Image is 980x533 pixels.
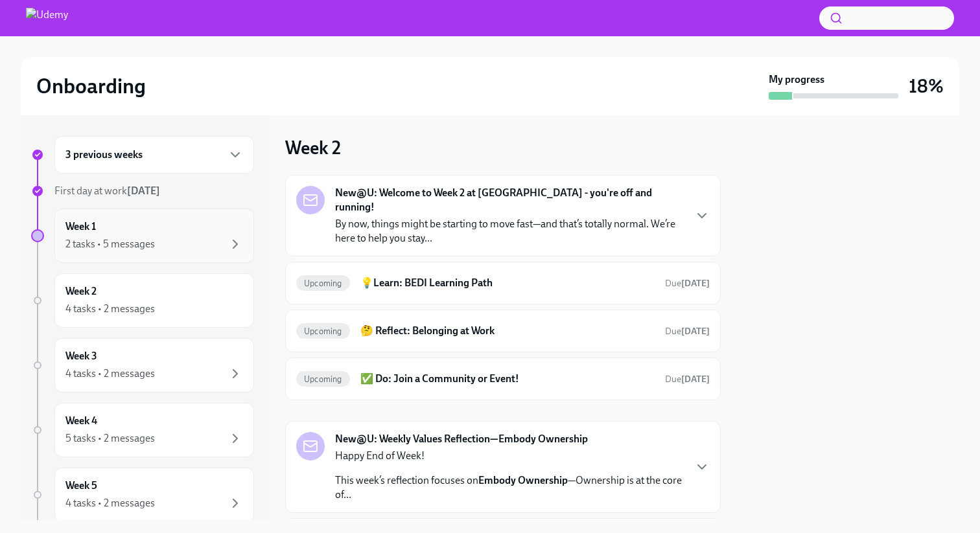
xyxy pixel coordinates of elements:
span: First day at work [54,185,160,197]
h6: Week 1 [65,220,96,234]
a: Upcoming✅ Do: Join a Community or Event!Due[DATE] [296,369,710,389]
h3: Week 2 [285,136,341,159]
span: October 4th, 2025 13:00 [665,325,710,337]
h6: Week 5 [65,479,97,493]
a: Week 24 tasks • 2 messages [31,273,254,328]
strong: New@U: Weekly Values Reflection—Embody Ownership [335,432,588,446]
h6: 🤔 Reflect: Belonging at Work [360,324,655,338]
div: 3 previous weeks [54,136,254,174]
span: Upcoming [296,326,350,336]
a: Upcoming💡Learn: BEDI Learning PathDue[DATE] [296,273,710,293]
div: 5 tasks • 2 messages [65,431,155,446]
strong: New@U: Welcome to Week 2 at [GEOGRAPHIC_DATA] - you're off and running! [335,186,684,214]
a: Week 12 tasks • 5 messages [31,209,254,263]
strong: Embody Ownership [478,474,568,486]
a: First day at work[DATE] [31,184,254,198]
div: 2 tasks • 5 messages [65,237,155,251]
span: October 4th, 2025 13:00 [665,373,710,385]
span: Due [665,278,710,289]
span: Upcoming [296,374,350,384]
h2: Onboarding [36,73,146,99]
a: Week 54 tasks • 2 messages [31,468,254,522]
div: 4 tasks • 2 messages [65,496,155,510]
strong: [DATE] [127,185,160,197]
strong: [DATE] [681,278,710,289]
strong: [DATE] [681,326,710,337]
p: Happy End of Week! [335,449,684,463]
h6: 3 previous weeks [65,148,143,162]
div: 4 tasks • 2 messages [65,302,155,316]
a: Week 34 tasks • 2 messages [31,338,254,392]
span: Upcoming [296,278,350,288]
span: Due [665,326,710,337]
h6: Week 3 [65,349,97,363]
span: October 4th, 2025 13:00 [665,277,710,289]
h6: Week 4 [65,414,97,428]
div: 4 tasks • 2 messages [65,367,155,381]
a: Upcoming🤔 Reflect: Belonging at WorkDue[DATE] [296,321,710,341]
strong: My progress [769,73,824,87]
a: Week 45 tasks • 2 messages [31,403,254,457]
strong: [DATE] [681,374,710,385]
span: Due [665,374,710,385]
img: Udemy [26,8,68,28]
h6: Week 2 [65,284,97,299]
h6: 💡Learn: BEDI Learning Path [360,276,655,290]
p: This week’s reflection focuses on —Ownership is at the core of... [335,473,684,502]
h6: ✅ Do: Join a Community or Event! [360,372,655,386]
p: By now, things might be starting to move fast—and that’s totally normal. We’re here to help you s... [335,217,684,245]
h3: 18% [909,74,944,98]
